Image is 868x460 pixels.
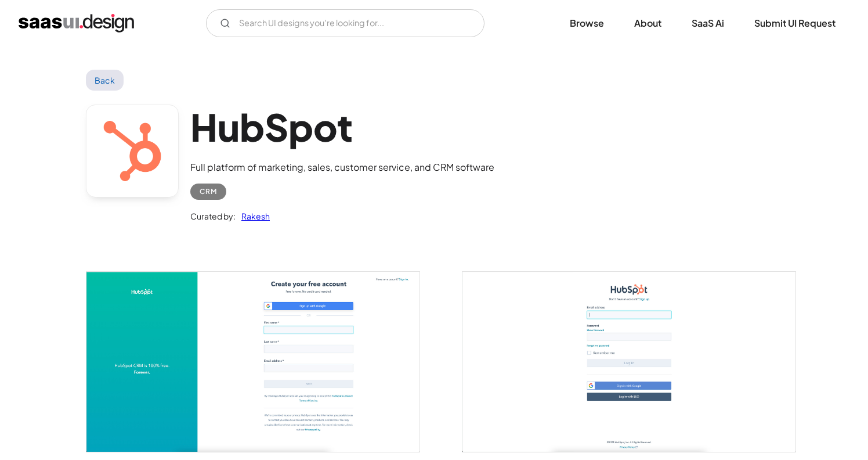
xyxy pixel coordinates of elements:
a: Submit UI Request [740,10,849,36]
a: Browse [556,10,618,36]
a: open lightbox [86,272,419,451]
div: CRM [200,185,217,199]
a: home [19,14,134,33]
input: Search UI designs you're looking for... [206,9,484,37]
form: Email Form [206,9,484,37]
a: open lightbox [462,272,795,451]
img: 6018af9b9614ec318a8533a9_HubSpot-login.jpg [462,272,795,451]
h1: HubSpot [190,105,494,149]
a: SaaS Ai [678,10,738,36]
a: Rakesh [236,209,270,223]
img: 6018af9b1474bdeae3bf54d8_HubSpot-create-account.jpg [86,272,419,451]
a: About [620,10,675,36]
a: Back [86,70,124,91]
div: Full platform of marketing, sales, customer service, and CRM software [190,160,494,174]
div: Curated by: [190,209,236,223]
